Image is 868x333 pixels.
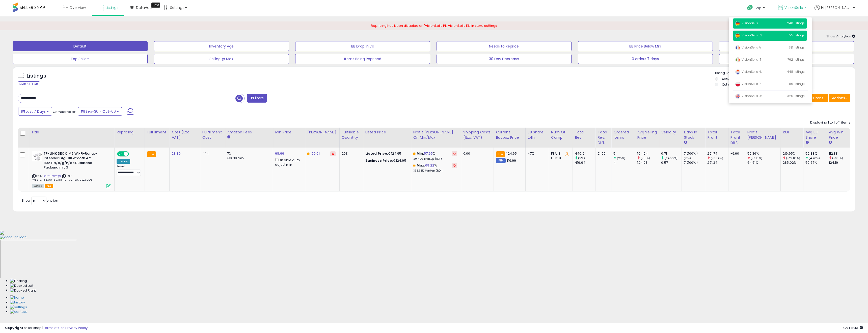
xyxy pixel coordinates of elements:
[722,82,740,87] label: Out of Stock
[202,151,221,156] div: 4.14
[417,163,425,168] b: Max:
[506,151,517,156] span: 124.95
[789,45,805,50] span: 781 listings
[413,163,457,173] div: %
[275,130,303,135] div: Min Price
[805,151,827,156] div: 52.83%
[528,151,545,156] div: 47%
[342,130,361,140] div: Fulfillable Quantity
[32,151,111,188] div: ASIN:
[684,160,705,165] div: 7 (100%)
[832,156,843,160] small: (-9.11%)
[826,34,855,39] span: Show Analytics
[684,130,703,140] div: Days In Stock
[18,81,40,86] div: Clear All Filters
[151,3,160,8] div: Tooltip anchor
[661,160,682,165] div: 0.57
[425,163,434,168] a: 69.22
[711,156,723,160] small: (-3.54%)
[684,140,687,145] small: Days In Stock.
[829,160,850,165] div: 124.19
[707,130,726,140] div: Total Profit
[13,41,148,51] button: Default
[637,160,659,165] div: 124.93
[661,130,680,135] div: Velocity
[735,45,761,50] span: VisionSells Fr
[707,151,728,156] div: 261.74
[684,156,691,160] small: (0%)
[829,130,848,140] div: Avg Win Price
[815,5,855,16] a: Hi [PERSON_NAME]
[496,158,506,163] small: FBM
[10,310,27,314] img: Contact
[735,33,762,37] span: VisionSells ES
[719,54,854,64] button: REPRICER AKTIVIEREN
[275,151,284,156] a: 98.99
[154,41,289,51] button: Inventory Age
[551,130,571,140] div: Num of Comp.
[10,279,27,283] img: Floating
[575,130,593,140] div: Total Rev.
[783,160,803,165] div: 285.02%
[783,130,801,135] div: ROI
[342,151,359,156] div: 203
[751,156,762,160] small: (-8.13%)
[743,1,770,16] a: Help
[227,130,271,135] div: Amazon Fees
[202,130,223,140] div: Fulfillment Cost
[275,157,301,167] div: Disable auto adjust min
[809,156,820,160] small: (4.26%)
[783,151,803,156] div: 219.95%
[295,54,430,64] button: Items Being Repriced
[784,5,803,10] span: VisionSells
[10,283,33,288] img: Docked Left
[147,151,156,157] small: FBA
[787,94,805,98] span: 326 listings
[707,160,728,165] div: 271.34
[578,54,713,64] button: 0 orders 7 days
[147,130,167,135] div: Fulfillment
[735,57,740,62] img: italy.png
[10,295,24,300] img: Home
[810,120,850,125] div: Displaying 1 to 1 of 1 items
[786,156,800,160] small: (-22.83%)
[613,130,633,140] div: Ordered Items
[829,140,832,145] small: Avg Win Price.
[575,160,595,165] div: 419.94
[172,151,181,156] a: 23.80
[43,174,61,178] a: B072BZ62QS
[118,152,124,156] span: ON
[496,130,523,140] div: Current Buybox Price
[227,151,269,156] div: 7%
[805,160,827,165] div: 50.67%
[507,158,516,163] span: 119.99
[788,57,805,62] span: 762 listings
[735,57,761,62] span: VisionSells IT
[598,151,607,156] div: 21.00
[463,151,490,156] div: 0.00
[735,82,762,86] span: VisionSells PL
[10,288,36,293] img: Docked Right
[69,5,86,10] span: Overview
[747,130,779,140] div: Profit [PERSON_NAME]
[735,21,740,26] img: germany.png
[365,151,388,156] b: Listed Price:
[32,151,42,161] img: 31WTAe-TdYL._SL40_.jpg
[424,151,433,156] a: 57.65
[637,151,659,156] div: 104.94
[417,151,424,156] b: Min:
[551,151,569,156] div: FBA: 3
[496,151,505,157] small: FBA
[247,94,267,103] button: Filters
[78,107,122,116] button: Sep-30 - Oct-06
[665,156,677,160] small: (24.56%)
[829,94,850,102] button: Actions
[821,5,851,10] span: Hi [PERSON_NAME]
[804,94,828,102] button: Columns
[747,151,781,156] div: 59.36%
[735,94,763,98] span: VisionSells UK
[575,151,595,156] div: 440.94
[10,300,25,305] img: History
[528,130,547,140] div: BB Share 24h.
[10,305,27,310] img: Settings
